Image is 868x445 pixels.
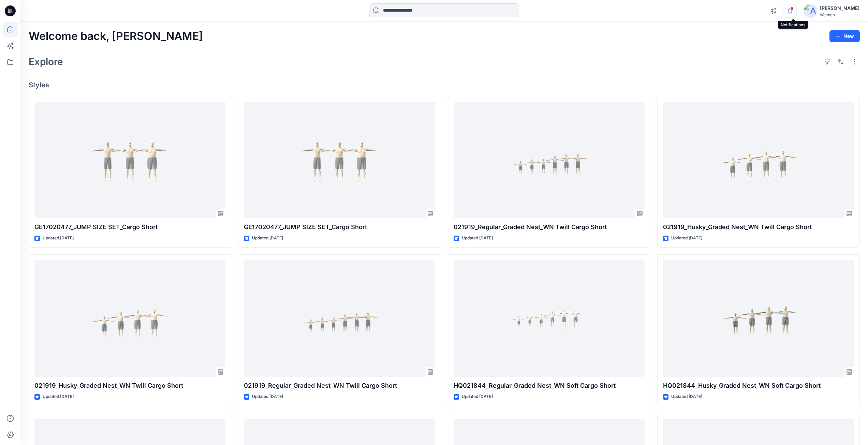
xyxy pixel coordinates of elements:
p: 021919_Regular_Graded Nest_WN Twill Cargo Short [244,381,435,390]
p: Updated [DATE] [671,393,702,400]
h4: Styles [29,81,860,89]
p: Updated [DATE] [252,235,283,242]
div: [PERSON_NAME] [820,4,859,12]
a: GE17020477_JUMP SIZE SET_Cargo Short [34,102,225,219]
p: 021919_Husky_Graded Nest_WN Twill Cargo Short [663,222,854,232]
p: GE17020477_JUMP SIZE SET_Cargo Short [244,222,435,232]
p: 021919_Husky_Graded Nest_WN Twill Cargo Short [34,381,225,390]
a: 021919_Husky_Graded Nest_WN Twill Cargo Short [663,102,854,219]
p: Updated [DATE] [252,393,283,400]
h2: Explore [29,56,63,67]
div: Walmart [820,12,859,17]
p: GE17020477_JUMP SIZE SET_Cargo Short [34,222,225,232]
p: Updated [DATE] [43,235,74,242]
a: GE17020477_JUMP SIZE SET_Cargo Short [244,102,435,219]
p: HQ021844_Husky_Graded Nest_WN Soft Cargo Short [663,381,854,390]
p: Updated [DATE] [462,393,493,400]
p: Updated [DATE] [462,235,493,242]
p: Updated [DATE] [43,393,74,400]
h2: Welcome back, [PERSON_NAME] [29,30,203,43]
p: Updated [DATE] [671,235,702,242]
a: HQ021844_Regular_Graded Nest_WN Soft Cargo Short [454,260,645,377]
p: HQ021844_Regular_Graded Nest_WN Soft Cargo Short [454,381,645,390]
a: 021919_Regular_Graded Nest_WN Twill Cargo Short [454,102,645,219]
p: 021919_Regular_Graded Nest_WN Twill Cargo Short [454,222,645,232]
button: New [829,30,860,42]
a: HQ021844_Husky_Graded Nest_WN Soft Cargo Short [663,260,854,377]
img: avatar [804,4,817,18]
a: 021919_Husky_Graded Nest_WN Twill Cargo Short [34,260,225,377]
a: 021919_Regular_Graded Nest_WN Twill Cargo Short [244,260,435,377]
